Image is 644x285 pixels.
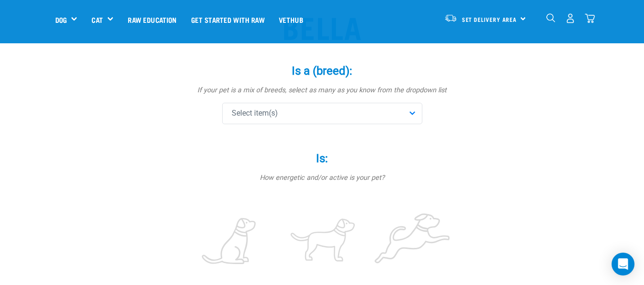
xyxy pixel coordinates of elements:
a: Dog [55,14,67,25]
div: Open Intercom Messenger [612,253,634,275]
p: If your pet is a mix of breeds, select as many as you know from the dropdown list [179,85,465,96]
a: Cat [92,14,102,25]
a: Raw Education [121,0,184,39]
label: Is: [179,150,465,167]
img: van-moving.png [444,14,457,22]
label: Is a (breed): [179,62,465,79]
span: Set Delivery Area [462,18,517,21]
img: user.png [565,13,575,23]
img: home-icon@2x.png [585,13,595,23]
img: home-icon-1@2x.png [546,13,555,22]
a: Get started with Raw [184,0,272,39]
a: Vethub [272,0,310,39]
p: How energetic and/or active is your pet? [179,173,465,183]
span: Select item(s) [232,108,278,119]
